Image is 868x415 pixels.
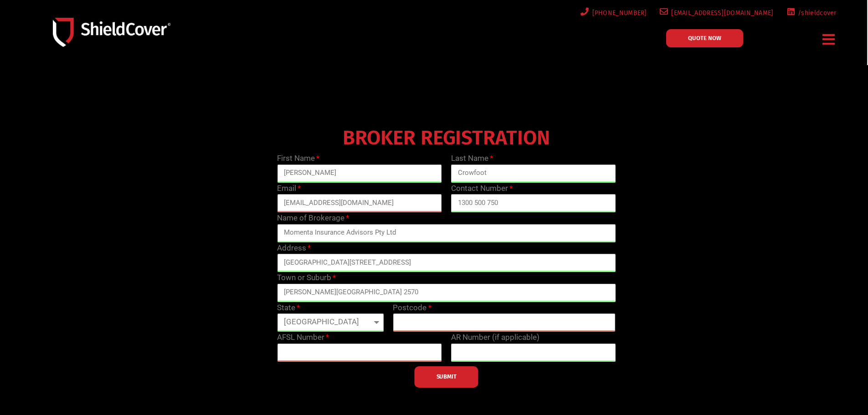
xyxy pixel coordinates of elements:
a: QUOTE NOW [666,29,743,47]
label: First Name [277,153,319,164]
span: QUOTE NOW [688,35,721,41]
label: Email [277,183,301,195]
label: Name of Brokerage [277,212,349,224]
label: AR Number (if applicable) [451,332,539,343]
img: Shield-Cover-Underwriting-Australia-logo-full [53,18,170,46]
span: [PHONE_NUMBER] [589,7,647,19]
span: [EMAIL_ADDRESS][DOMAIN_NAME] [668,7,773,19]
label: Town or Suburb [277,272,336,284]
a: [PHONE_NUMBER] [579,7,647,19]
label: AFSL Number [277,332,329,343]
a: /shieldcover [785,7,837,19]
div: Menu Toggle [819,29,839,50]
a: [EMAIL_ADDRESS][DOMAIN_NAME] [658,7,774,19]
label: Last Name [451,153,493,164]
label: Contact Number [451,183,513,195]
span: SUBMIT [437,376,457,378]
label: Address [277,242,311,254]
h4: BROKER REGISTRATION [272,133,620,143]
label: State [277,302,300,314]
button: SUBMIT [415,366,478,388]
span: /shieldcover [795,7,837,19]
label: Postcode [393,302,431,314]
